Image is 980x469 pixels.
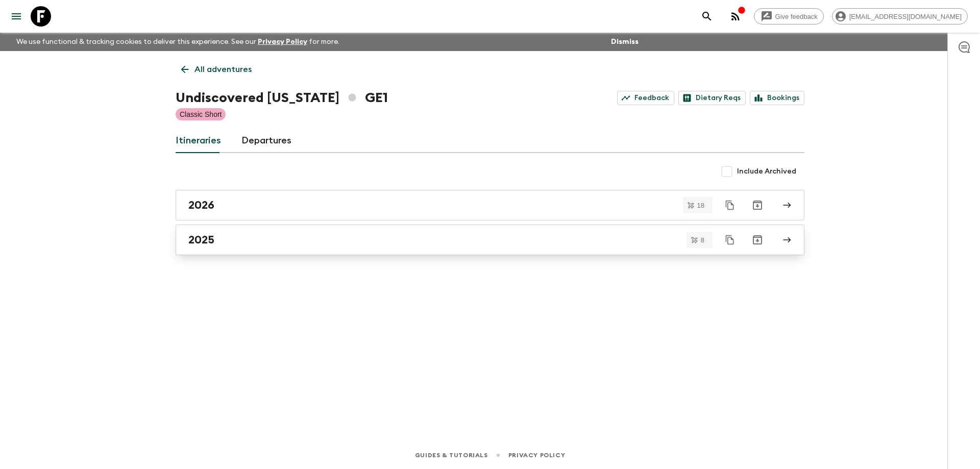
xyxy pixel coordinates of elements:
[258,38,307,45] a: Privacy Policy
[721,231,739,249] button: Duplicate
[241,129,291,153] a: Departures
[176,129,221,153] a: Itineraries
[6,6,27,27] button: menu
[617,91,674,105] a: Feedback
[721,196,739,214] button: Duplicate
[176,190,804,220] a: 2026
[608,35,641,49] button: Dismiss
[508,450,565,461] a: Privacy Policy
[695,237,710,243] span: 8
[180,109,222,119] p: Classic Short
[188,199,214,212] h2: 2026
[697,6,717,27] button: search adventures
[415,450,488,461] a: Guides & Tutorials
[176,88,388,108] h1: Undiscovered [US_STATE] GE1
[12,33,344,51] p: We use functional & tracking cookies to deliver this experience. See our for more.
[176,59,257,80] a: All adventures
[737,166,796,177] span: Include Archived
[750,91,804,105] a: Bookings
[747,230,768,250] button: Archive
[176,225,804,255] a: 2025
[844,13,967,20] span: [EMAIL_ADDRESS][DOMAIN_NAME]
[194,63,252,76] p: All adventures
[754,8,824,24] a: Give feedback
[678,91,746,105] a: Dietary Reqs
[747,195,768,215] button: Archive
[770,13,823,20] span: Give feedback
[691,202,710,209] span: 18
[188,233,214,246] h2: 2025
[832,8,968,24] div: [EMAIL_ADDRESS][DOMAIN_NAME]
